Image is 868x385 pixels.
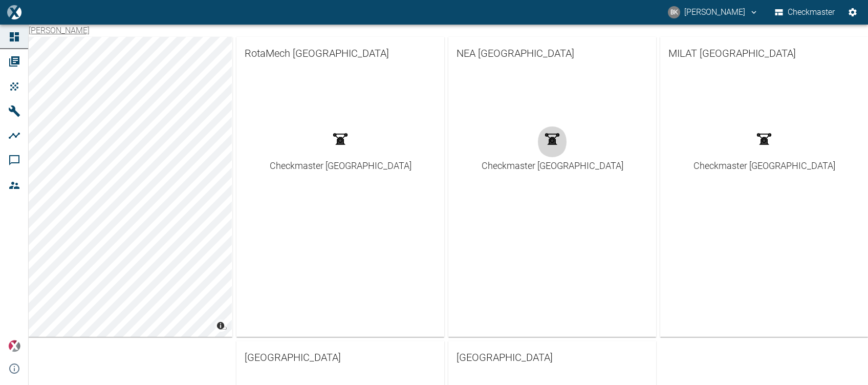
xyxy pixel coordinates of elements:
a: NEA [GEOGRAPHIC_DATA] [448,37,656,70]
img: Xplore Logo [8,340,20,352]
a: Checkmaster [GEOGRAPHIC_DATA] [270,125,411,173]
span: [GEOGRAPHIC_DATA] [457,349,648,366]
a: [PERSON_NAME] [29,26,90,35]
span: RotaMech [GEOGRAPHIC_DATA] [245,45,436,61]
div: BK [668,6,680,18]
a: Checkmaster [GEOGRAPHIC_DATA] [693,125,835,173]
a: MILAT [GEOGRAPHIC_DATA] [660,37,868,70]
div: Checkmaster [GEOGRAPHIC_DATA] [482,159,623,173]
a: [GEOGRAPHIC_DATA] [448,341,656,374]
a: Checkmaster [GEOGRAPHIC_DATA] [482,125,623,173]
div: Checkmaster [GEOGRAPHIC_DATA] [693,159,835,173]
div: Checkmaster [GEOGRAPHIC_DATA] [270,159,411,173]
span: NEA [GEOGRAPHIC_DATA] [457,45,648,61]
span: MILAT [GEOGRAPHIC_DATA] [668,45,860,61]
canvas: Map [25,37,232,337]
button: Settings [843,3,862,22]
button: Checkmaster [773,3,837,22]
span: [GEOGRAPHIC_DATA] [245,349,436,366]
nav: breadcrumb [29,25,90,37]
img: logo [7,5,21,19]
a: RotaMech [GEOGRAPHIC_DATA] [236,37,444,70]
a: [GEOGRAPHIC_DATA] [236,341,444,374]
button: balreddy.kontham@neuman-esser.ae [666,3,760,22]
